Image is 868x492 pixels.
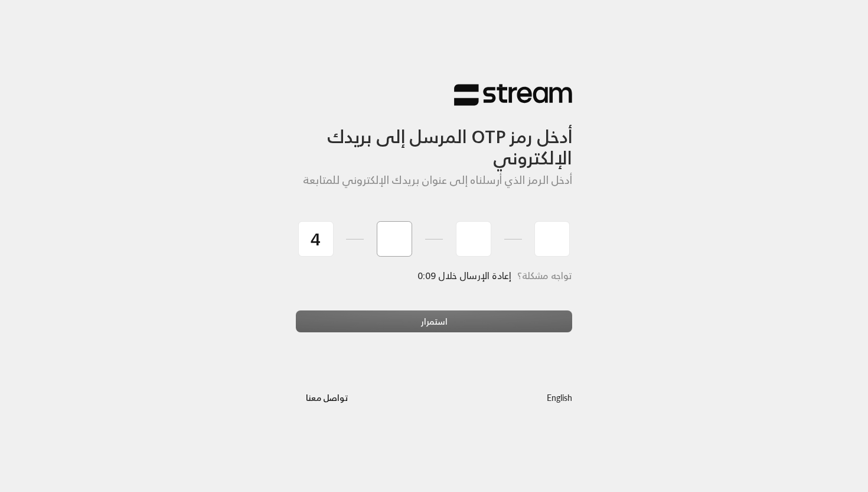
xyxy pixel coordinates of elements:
span: إعادة الإرسال خلال 0:09 [418,267,511,284]
span: تواجه مشكلة؟ [517,267,572,284]
a: تواصل معنا [296,390,358,405]
a: English [547,386,572,408]
h3: أدخل رمز OTP المرسل إلى بريدك الإلكتروني [296,106,572,169]
button: تواصل معنا [296,386,358,408]
h5: أدخل الرمز الذي أرسلناه إلى عنوان بريدك الإلكتروني للمتابعة [296,174,572,187]
img: Stream Logo [454,83,572,106]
